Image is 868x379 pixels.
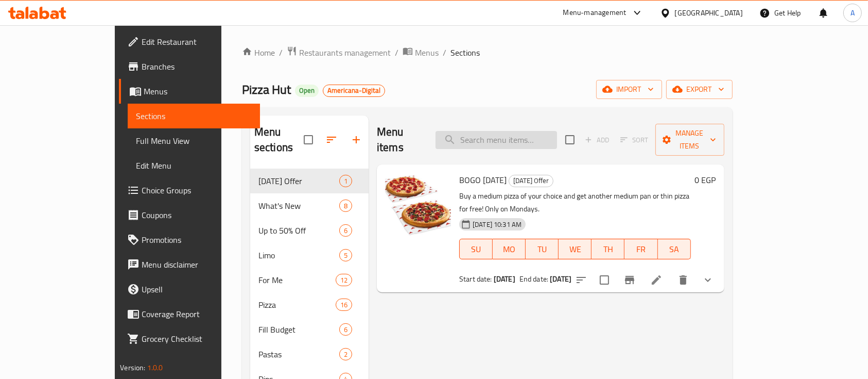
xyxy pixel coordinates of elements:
div: Menu-management [563,7,627,19]
span: What's New [258,200,339,212]
span: Select all sections [298,129,319,151]
h2: Menu items [377,124,423,155]
a: Edit menu item [650,274,663,286]
button: show more [696,268,720,292]
span: BOGO [DATE] [459,172,507,188]
button: MO [493,239,526,259]
div: items [336,274,352,286]
a: Full Menu View [128,128,260,153]
span: Grocery Checklist [142,333,252,345]
button: SA [658,239,691,259]
span: Pizza [258,299,336,311]
span: Coupons [142,209,252,221]
div: items [339,175,352,187]
div: Limo5 [250,243,369,268]
span: Upsell [142,283,252,295]
span: Coverage Report [142,308,252,320]
span: TH [596,242,620,257]
button: Branch-specific-item [617,268,642,292]
p: Buy a medium pizza of your choice and get another medium pan or thin pizza for free! Only on Mond... [459,190,691,216]
div: Fill Budget6 [250,317,369,342]
span: [DATE] Offer [509,175,553,187]
span: End date: [519,272,548,286]
span: Up to 50% Off [258,224,339,237]
img: BOGO Monday [385,173,451,239]
div: Pizza16 [250,292,369,317]
span: MO [497,242,522,257]
a: Coverage Report [119,302,260,326]
button: Manage items [655,124,724,156]
a: Sections [128,104,260,128]
span: export [674,83,724,96]
div: For Me12 [250,268,369,292]
span: A [850,7,855,19]
span: 8 [340,201,352,211]
span: Version: [120,361,145,374]
span: WE [563,242,587,257]
span: Select section first [614,132,655,148]
button: sort-choices [569,268,594,292]
div: items [339,224,352,237]
span: Sections [136,110,252,122]
span: Choice Groups [142,184,252,196]
button: export [666,80,733,99]
span: Promotions [142,234,252,246]
span: Pastas [258,348,339,360]
span: Menus [415,46,439,59]
button: FR [624,239,657,259]
button: import [596,80,662,99]
div: [GEOGRAPHIC_DATA] [675,7,743,19]
div: [DATE] Offer1 [250,169,369,193]
div: Open [295,85,319,97]
a: Restaurants management [287,46,391,59]
span: 1 [340,176,352,186]
span: Menus [144,85,252,97]
span: Select to update [594,269,615,291]
span: SA [662,242,687,257]
span: 6 [340,226,352,236]
span: Open [295,86,319,95]
div: items [336,299,352,311]
h2: Menu sections [254,124,304,155]
li: / [279,46,283,59]
li: / [443,46,446,59]
button: delete [671,268,696,292]
span: Select section [559,129,581,151]
a: Menus [403,46,439,59]
span: Sections [450,46,480,59]
span: Americana-Digital [323,86,385,95]
div: What's New8 [250,193,369,218]
span: Restaurants management [299,46,391,59]
input: search [436,131,557,149]
span: Branches [142,60,252,73]
span: Limo [258,249,339,261]
span: Fill Budget [258,323,339,336]
div: items [339,323,352,336]
span: Sort sections [319,127,344,152]
a: Menu disclaimer [119,252,260,277]
div: Monday Offer [509,175,553,187]
a: Edit Menu [128,153,260,178]
span: Manage items [664,127,716,153]
button: SU [459,239,493,259]
span: [DATE] Offer [258,175,339,187]
span: Edit Restaurant [142,36,252,48]
span: Pizza Hut [242,78,291,101]
svg: Show Choices [702,274,714,286]
div: Pastas2 [250,342,369,367]
b: [DATE] [550,272,571,286]
a: Grocery Checklist [119,326,260,351]
span: Menu disclaimer [142,258,252,271]
div: items [339,348,352,360]
span: For Me [258,274,336,286]
div: Monday Offer [258,175,339,187]
div: Up to 50% Off6 [250,218,369,243]
span: TU [530,242,554,257]
div: items [339,249,352,261]
a: Menus [119,79,260,104]
button: TH [592,239,624,259]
